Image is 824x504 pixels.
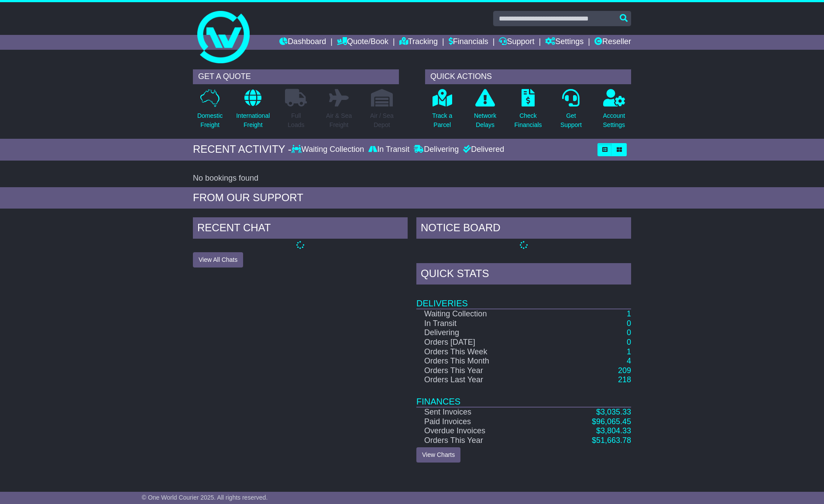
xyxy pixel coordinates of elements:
p: Air / Sea Depot [370,111,394,130]
div: FROM OUR SUPPORT [193,192,631,204]
td: Orders This Week [416,347,546,357]
a: Settings [545,35,584,50]
td: Paid Invoices [416,417,546,427]
p: Track a Parcel [432,111,452,130]
div: Delivering [412,145,461,154]
a: 209 [618,366,631,375]
span: 3,035.33 [601,408,631,416]
span: © One World Courier 2025. All rights reserved. [142,494,268,501]
a: $3,035.33 [596,408,631,416]
a: 1 [627,309,631,318]
div: RECENT CHAT [193,217,408,241]
a: 0 [627,338,631,346]
a: AccountSettings [603,89,626,134]
a: $51,663.78 [592,436,631,445]
span: 51,663.78 [596,436,631,445]
div: No bookings found [193,174,631,183]
p: Network Delays [474,111,496,130]
a: NetworkDelays [474,89,497,134]
a: CheckFinancials [514,89,542,134]
td: Finances [416,385,631,407]
a: Dashboard [279,35,326,50]
td: Deliveries [416,287,631,309]
div: QUICK ACTIONS [425,69,631,84]
a: DomesticFreight [197,89,223,134]
div: RECENT ACTIVITY - [193,143,292,156]
a: 4 [627,357,631,365]
td: In Transit [416,319,546,329]
button: View All Chats [193,252,243,267]
p: Full Loads [285,111,307,130]
p: Get Support [560,111,582,130]
td: Overdue Invoices [416,426,546,436]
a: 1 [627,347,631,356]
td: Orders This Month [416,357,546,366]
div: Quick Stats [416,263,631,287]
p: International Freight [236,111,270,130]
td: Delivering [416,328,546,338]
span: 96,065.45 [596,417,631,426]
a: 0 [627,319,631,328]
span: 3,804.33 [601,426,631,435]
p: Account Settings [603,111,625,130]
a: Reseller [594,35,631,50]
a: Quote/Book [337,35,388,50]
div: GET A QUOTE [193,69,399,84]
p: Air & Sea Freight [326,111,352,130]
a: $3,804.33 [596,426,631,435]
a: $96,065.45 [592,417,631,426]
td: Sent Invoices [416,407,546,417]
a: 0 [627,328,631,337]
div: Delivered [461,145,504,154]
a: 218 [618,375,631,384]
div: In Transit [366,145,412,154]
td: Orders [DATE] [416,338,546,347]
a: Tracking [399,35,438,50]
td: Orders This Year [416,366,546,376]
a: GetSupport [560,89,582,134]
div: NOTICE BOARD [416,217,631,241]
a: Track aParcel [432,89,453,134]
a: InternationalFreight [236,89,270,134]
p: Check Financials [515,111,542,130]
div: Waiting Collection [292,145,366,154]
td: Orders Last Year [416,375,546,385]
td: Waiting Collection [416,309,546,319]
a: View Charts [416,447,460,463]
a: Financials [449,35,488,50]
td: Orders This Year [416,436,546,446]
a: Support [499,35,534,50]
p: Domestic Freight [197,111,223,130]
